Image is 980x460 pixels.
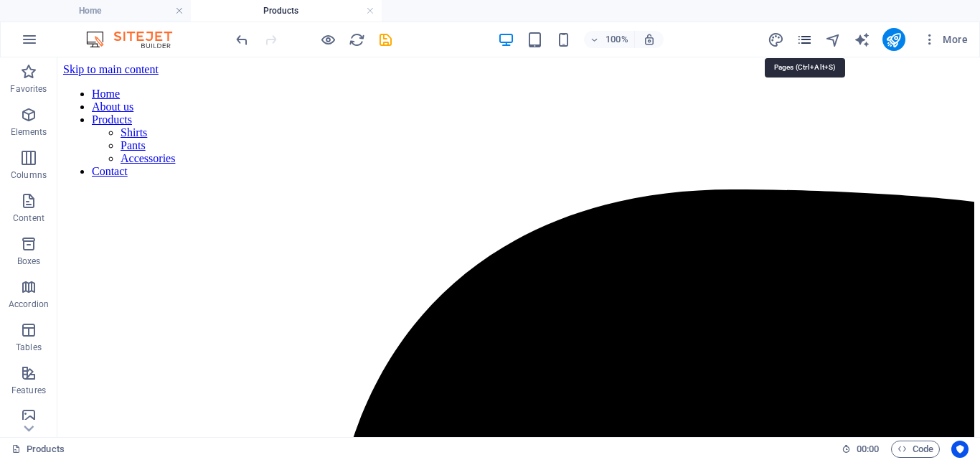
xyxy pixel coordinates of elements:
[13,212,44,224] p: Content
[233,31,250,48] button: undo
[951,441,969,458] button: Usercentrics
[16,342,42,353] p: Tables
[917,28,974,51] button: More
[11,385,46,396] p: Features
[842,441,880,458] h6: Session time
[349,32,365,48] i: Reload page
[867,443,869,454] span: :
[768,31,785,48] button: design
[643,33,656,46] i: On resize automatically adjust zoom level to fit chosen device.
[191,3,382,19] h4: Products
[9,299,49,310] p: Accordion
[377,32,394,48] i: Save (Ctrl+S)
[923,32,968,47] span: More
[796,31,814,48] button: pages
[857,441,879,458] span: 00 00
[854,31,871,48] button: text_generator
[10,83,47,95] p: Favorites
[234,32,250,48] i: Undo: Change link (Ctrl+Z)
[891,441,940,458] button: Code
[606,31,628,48] h6: 100%
[348,31,365,48] button: reload
[83,31,190,48] img: Editor Logo
[11,169,47,181] p: Columns
[17,255,41,267] p: Boxes
[11,441,65,458] a: Click to cancel selection. Double-click to open Pages
[11,126,47,138] p: Elements
[882,28,905,51] button: publish
[825,31,842,48] button: navigator
[897,441,933,458] span: Code
[319,31,336,48] button: Click here to leave preview mode and continue editing
[584,31,635,48] button: 100%
[377,31,394,48] button: save
[6,6,101,18] a: Skip to main content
